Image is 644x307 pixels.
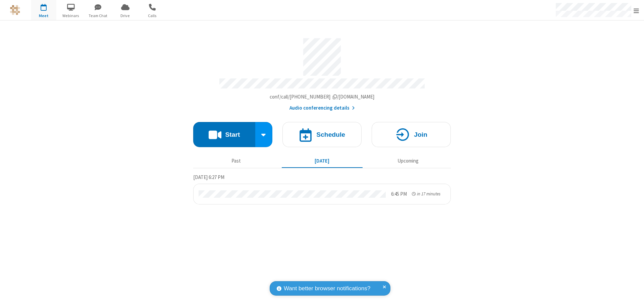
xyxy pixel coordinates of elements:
div: Start conference options [255,122,273,147]
div: 6:45 PM [391,190,407,198]
button: Schedule [282,122,362,147]
img: QA Selenium DO NOT DELETE OR CHANGE [10,5,20,15]
button: Upcoming [368,155,448,167]
button: Audio conferencing details [289,104,355,112]
span: [DATE] 6:27 PM [193,174,224,180]
button: Join [372,122,451,147]
section: Account details [193,33,451,112]
span: Calls [140,13,165,19]
span: Team Chat [86,13,111,19]
span: Want better browser notifications? [284,284,370,293]
button: Start [193,122,255,147]
h4: Schedule [316,131,345,138]
span: Copy my meeting room link [270,94,375,100]
button: [DATE] [282,155,363,167]
h4: Start [225,131,240,138]
section: Today's Meetings [193,173,451,204]
span: in 17 minutes [417,191,440,197]
h4: Join [414,131,427,138]
button: Copy my meeting room linkCopy my meeting room link [270,93,375,101]
span: Drive [113,13,138,19]
span: Meet [31,13,56,19]
button: Past [196,155,277,167]
span: Webinars [58,13,84,19]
